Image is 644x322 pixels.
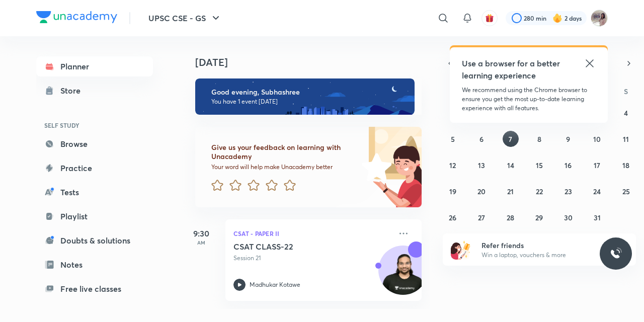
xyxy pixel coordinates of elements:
img: avatar [485,14,494,23]
abbr: October 4, 2025 [624,108,628,118]
abbr: October 23, 2025 [565,187,572,196]
h6: Give us your feedback on learning with Unacademy [211,143,358,161]
abbr: October 10, 2025 [593,134,601,144]
abbr: October 17, 2025 [594,160,600,170]
abbr: October 25, 2025 [622,187,630,196]
button: October 4, 2025 [618,105,634,121]
abbr: October 18, 2025 [622,160,629,170]
abbr: October 27, 2025 [478,213,485,222]
abbr: October 15, 2025 [536,160,543,170]
button: October 10, 2025 [589,131,605,147]
p: You have 1 event [DATE] [211,98,406,106]
button: October 20, 2025 [473,183,490,199]
abbr: October 31, 2025 [594,213,601,222]
abbr: October 14, 2025 [507,160,514,170]
p: AM [181,239,221,246]
button: October 13, 2025 [473,157,490,173]
button: UPSC CSE - GS [142,8,228,28]
button: October 6, 2025 [473,131,490,147]
img: Avatar [379,251,427,299]
div: Store [60,85,87,97]
abbr: October 11, 2025 [623,134,629,144]
abbr: October 16, 2025 [565,160,572,170]
button: October 30, 2025 [560,209,576,225]
button: October 26, 2025 [445,209,461,225]
abbr: October 9, 2025 [566,134,570,144]
a: Practice [36,158,153,178]
button: October 8, 2025 [531,131,547,147]
img: Company Logo [36,11,117,23]
abbr: October 13, 2025 [478,160,485,170]
abbr: October 29, 2025 [535,213,543,222]
button: October 11, 2025 [618,131,634,147]
p: Madhukar Kotawe [250,280,300,289]
abbr: October 19, 2025 [449,187,456,196]
button: October 9, 2025 [560,131,576,147]
button: October 23, 2025 [560,183,576,199]
button: October 31, 2025 [589,209,605,225]
abbr: October 24, 2025 [593,187,601,196]
a: Planner [36,56,153,76]
button: October 15, 2025 [531,157,547,173]
button: October 17, 2025 [589,157,605,173]
img: streak [552,13,562,23]
a: Tests [36,182,153,202]
p: CSAT - Paper II [233,227,391,239]
button: October 19, 2025 [445,183,461,199]
a: Doubts & solutions [36,230,153,251]
abbr: October 22, 2025 [536,187,543,196]
p: We recommend using the Chrome browser to ensure you get the most up-to-date learning experience w... [462,86,596,113]
img: ttu [610,248,622,260]
h6: Good evening, Subhashree [211,88,406,97]
button: October 21, 2025 [503,183,519,199]
h5: Use a browser for a better learning experience [462,57,562,82]
a: Browse [36,134,153,154]
abbr: October 8, 2025 [537,134,541,144]
abbr: Saturday [624,87,628,96]
a: Company Logo [36,11,117,26]
img: feedback_image [328,127,422,207]
img: referral [451,239,471,260]
button: October 16, 2025 [560,157,576,173]
a: Free live classes [36,279,153,299]
h6: Refer friends [481,240,605,251]
p: Session 21 [233,254,391,263]
button: October 27, 2025 [473,209,490,225]
abbr: October 28, 2025 [507,213,514,222]
abbr: October 21, 2025 [507,187,514,196]
img: Subhashree Rout [591,10,608,27]
abbr: October 30, 2025 [564,213,573,222]
a: Store [36,80,153,101]
button: October 18, 2025 [618,157,634,173]
button: October 22, 2025 [531,183,547,199]
img: evening [195,78,415,115]
button: October 25, 2025 [618,183,634,199]
a: Notes [36,255,153,275]
button: October 7, 2025 [503,131,519,147]
button: October 29, 2025 [531,209,547,225]
button: October 14, 2025 [503,157,519,173]
a: Playlist [36,206,153,226]
button: avatar [481,10,498,26]
abbr: October 26, 2025 [449,213,456,222]
button: October 5, 2025 [445,131,461,147]
abbr: October 5, 2025 [451,134,455,144]
button: October 12, 2025 [445,157,461,173]
h6: SELF STUDY [36,117,153,134]
h5: CSAT CLASS-22 [233,242,359,252]
abbr: October 7, 2025 [509,134,512,144]
abbr: October 12, 2025 [449,160,456,170]
abbr: October 6, 2025 [479,134,484,144]
h4: [DATE] [195,56,432,68]
p: Win a laptop, vouchers & more [481,251,605,260]
button: October 28, 2025 [503,209,519,225]
abbr: October 20, 2025 [477,187,486,196]
p: Your word will help make Unacademy better [211,163,358,171]
button: October 24, 2025 [589,183,605,199]
h5: 9:30 [181,227,221,239]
